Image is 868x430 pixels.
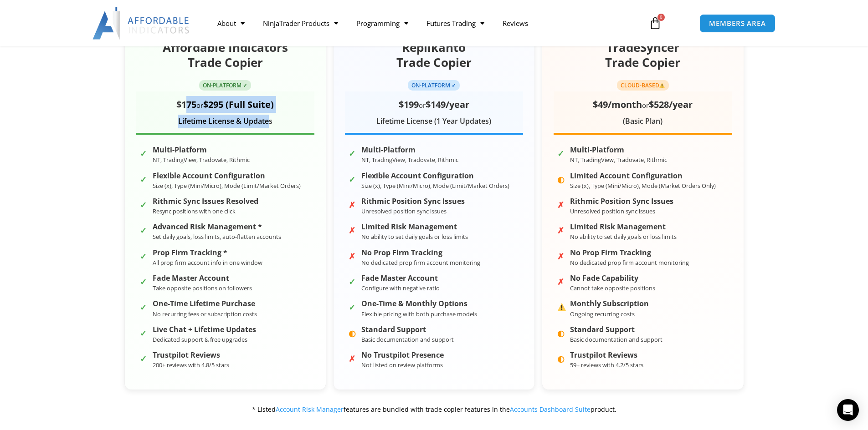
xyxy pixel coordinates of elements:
strong: One-Time Lifetime Purchase [153,299,257,308]
h2: TradeSyncer Trade Copier [554,40,732,71]
span: 0 [657,14,665,21]
span: CLOUD-BASED [617,80,669,91]
span: ✗ [557,249,565,257]
span: ✗ [557,197,565,206]
strong: Standard Support [361,325,454,334]
small: Cannot take opposite positions [570,284,655,292]
small: Configure with negative ratio [361,284,440,292]
strong: Limited Risk Management [361,223,468,231]
span: ◐ [349,326,357,334]
small: Dedicated support & free upgrades [153,335,247,344]
strong: Trustpilot Reviews [570,351,643,359]
small: 59+ reviews with 4.2/5 stars [570,361,643,369]
small: All prop firm account info in one window [153,258,262,267]
span: ✓ [140,172,148,180]
div: Open Intercom Messenger [837,399,859,421]
span: ✗ [349,223,357,231]
strong: Rithmic Sync Issues Resolved [153,197,258,206]
img: ⚠ [659,83,665,88]
a: Futures Trading [417,13,493,34]
a: NinjaTrader Products [254,13,347,34]
span: ✓ [140,326,148,334]
small: No ability to set daily goals or loss limits [361,233,468,241]
span: ✗ [557,223,565,231]
a: About [208,13,254,34]
span: ✓ [140,300,148,308]
strong: No Trustpilot Presence [361,351,444,359]
small: Resync positions with one click [153,207,236,215]
span: ✓ [349,274,357,283]
strong: No Prop Firm Tracking [361,248,480,257]
strong: Fade Master Account [361,274,440,283]
span: $295 (Full Suite) [203,98,274,111]
small: NT, TradingView, Tradovate, Rithmic [153,156,250,164]
a: Reviews [493,13,537,34]
small: Size (x), Type (Mini/Micro), Mode (Market Orders Only) [570,182,716,190]
strong: Live Chat + Lifetime Updates [153,325,256,334]
strong: Limited Account Configuration [570,172,716,180]
a: Account Risk Manager [276,405,344,414]
span: ✗ [349,197,357,206]
span: $149/year [426,98,469,111]
nav: Menu [208,13,638,34]
small: No dedicated prop firm account monitoring [361,258,480,267]
a: MEMBERS AREA [699,14,776,33]
small: Flexible pricing with both purchase models [361,310,477,318]
small: Unresolved position sync issues [570,207,655,215]
small: Basic documentation and support [361,335,454,344]
small: No recurring fees or subscription costs [153,310,257,318]
span: ✗ [349,249,357,257]
a: Programming [347,13,417,34]
span: ✓ [140,223,148,231]
small: No dedicated prop firm account monitoring [570,258,689,267]
small: Size (x), Type (Mini/Micro), Mode (Limit/Market Orders) [153,182,301,190]
img: ⚠ [558,303,566,311]
strong: Standard Support [570,325,663,334]
span: $175 [176,98,196,111]
small: NT, TradingView, Tradovate, Rithmic [570,156,667,164]
span: ◐ [557,326,565,334]
span: MEMBERS AREA [709,20,766,27]
strong: Limited Risk Management [570,223,677,231]
span: ON-PLATFORM ✓ [408,80,460,91]
strong: Rithmic Position Sync Issues [361,197,465,206]
span: ✓ [557,146,565,154]
span: $49/month [593,98,642,111]
span: ✓ [140,351,148,359]
strong: Flexible Account Configuration [361,172,509,180]
span: ✓ [140,274,148,283]
strong: Trustpilot Reviews [153,351,229,359]
span: ✗ [349,351,357,359]
a: Accounts Dashboard Suite [510,405,591,414]
strong: Multi-Platform [361,146,458,154]
small: No ability to set daily goals or loss limits [570,233,677,241]
strong: Prop Firm Tracking * [153,248,262,257]
small: Not listed on review platforms [361,361,443,369]
span: ✓ [349,300,357,308]
span: ◐ [557,351,565,359]
strong: Multi-Platform [153,146,250,154]
div: Lifetime License & Updates [136,115,314,128]
div: (Basic Plan) [554,115,732,128]
strong: Monthly Subscription [570,299,649,308]
span: ✓ [349,146,357,154]
small: Size (x), Type (Mini/Micro), Mode (Limit/Market Orders) [361,182,509,190]
strong: No Prop Firm Tracking [570,248,689,257]
small: Take opposite positions on followers [153,284,252,292]
strong: No Fade Capability [570,274,655,283]
span: $528/year [649,98,693,111]
small: Set daily goals, loss limits, auto-flatten accounts [153,233,281,241]
div: or [345,96,523,113]
span: $199 [399,98,419,111]
small: NT, TradingView, Tradovate, Rithmic [361,156,458,164]
small: Ongoing recurring costs [570,310,635,318]
span: ON-PLATFORM ✓ [199,80,251,91]
small: 200+ reviews with 4.8/5 stars [153,361,229,369]
a: 0 [635,10,675,36]
div: * Listed features are bundled with trade copier features in the product. [124,404,744,415]
h2: Affordable Indicators Trade Copier [136,40,314,71]
small: Basic documentation and support [570,335,663,344]
small: Unresolved position sync issues [361,207,447,215]
strong: One-Time & Monthly Options [361,299,477,308]
strong: Multi-Platform [570,146,667,154]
